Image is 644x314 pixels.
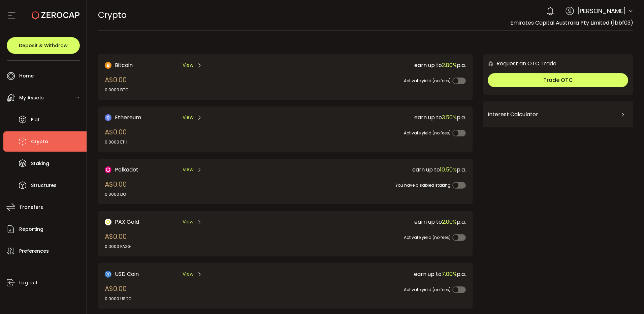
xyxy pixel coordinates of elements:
[19,224,43,234] span: Reporting
[442,218,457,226] span: 2.00%
[488,106,628,123] div: Interest Calculator
[281,61,466,69] div: earn up to p.a.
[115,270,139,278] span: USD Coin
[115,218,139,226] span: PAX Gold
[404,287,451,292] span: Activate yield (no fees)
[281,113,466,122] div: earn up to p.a.
[115,113,141,122] span: Ethereum
[183,114,193,121] span: View
[105,139,127,145] div: 0.0000 ETH
[105,179,128,197] div: A$0.00
[440,166,457,174] span: 10.50%
[31,181,57,190] span: Structures
[105,271,111,278] img: USD Coin
[488,73,628,87] button: Trade OTC
[105,284,132,302] div: A$0.00
[19,202,43,212] span: Transfers
[577,6,626,15] span: [PERSON_NAME]
[19,43,68,48] span: Deposit & Withdraw
[183,218,193,225] span: View
[19,71,34,81] span: Home
[7,37,80,54] button: Deposit & Withdraw
[105,296,132,302] div: 0.0000 USDC
[610,282,644,314] iframe: Chat Widget
[543,76,573,84] span: Trade OTC
[105,231,131,250] div: A$0.00
[31,137,48,147] span: Crypto
[281,270,466,278] div: earn up to p.a.
[483,59,556,68] div: Request an OTC Trade
[442,270,457,278] span: 7.00%
[105,244,131,250] div: 0.0000 PAXG
[510,19,633,27] span: Emirates Capital Australia Pty Limited (1bbf03)
[183,62,193,69] span: View
[281,218,466,226] div: earn up to p.a.
[31,115,40,125] span: Fiat
[442,114,457,121] span: 3.50%
[395,182,451,188] span: You have disabled staking
[31,159,49,168] span: Staking
[442,61,457,69] span: 2.80%
[404,130,451,136] span: Activate yield (no fees)
[105,191,128,197] div: 0.0000 DOT
[115,165,138,174] span: Polkadot
[183,271,193,278] span: View
[404,78,451,84] span: Activate yield (no fees)
[98,9,127,21] span: Crypto
[105,114,111,121] img: Ethereum
[488,61,494,67] img: 6nGpN7MZ9FLuBP83NiajKbTRY4UzlzQtBKtCrLLspmCkSvCZHBKvY3NxgQaT5JnOQREvtQ257bXeeSTueZfAPizblJ+Fe8JwA...
[183,166,193,173] span: View
[105,87,129,93] div: 0.0000 BTC
[281,165,466,174] div: earn up to p.a.
[115,61,133,69] span: Bitcoin
[105,219,111,225] img: PAX Gold
[105,127,127,145] div: A$0.00
[19,93,44,103] span: My Assets
[105,62,111,69] img: Bitcoin
[404,234,451,240] span: Activate yield (no fees)
[105,75,129,93] div: A$0.00
[19,246,49,256] span: Preferences
[105,166,111,173] img: DOT
[19,278,38,288] span: Log out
